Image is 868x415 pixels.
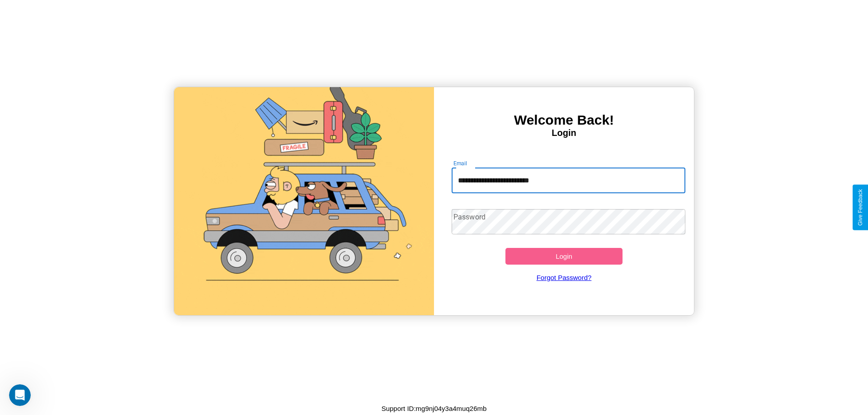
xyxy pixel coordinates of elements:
iframe: Intercom live chat [9,384,31,406]
img: gif [174,87,434,315]
label: Email [453,159,467,167]
h4: Login [434,128,694,138]
button: Login [505,248,623,265]
div: Give Feedback [857,189,863,226]
p: Support ID: mg9nj04y3a4muq26mb [382,402,487,415]
h3: Welcome Back! [434,112,694,128]
a: Forgot Password? [447,265,681,290]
